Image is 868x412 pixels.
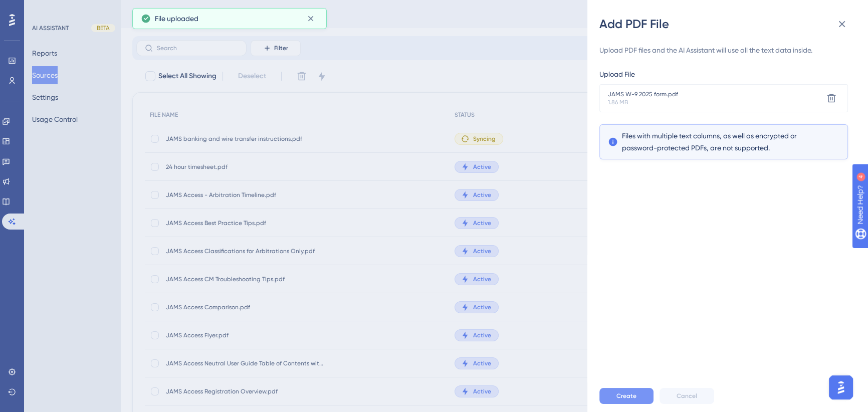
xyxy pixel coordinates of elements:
span: Need Help? [24,3,63,15]
div: Upload PDF files and the AI Assistant will use all the text data inside. [599,44,848,56]
div: Upload File [599,68,848,80]
span: File uploaded [155,13,198,25]
span: JAMS W-9 2025 form.pdf [608,90,678,98]
div: Add PDF File [599,16,856,32]
button: Create [599,388,654,404]
button: Cancel [660,388,714,404]
span: Cancel [677,392,697,400]
span: Create [616,392,636,400]
span: 1.86 MB [608,98,678,106]
span: Files with multiple text columns, as well as encrypted or password-protected PDFs, are not suppor... [622,130,825,154]
div: 4 [70,5,73,13]
iframe: UserGuiding AI Assistant Launcher [826,372,856,402]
